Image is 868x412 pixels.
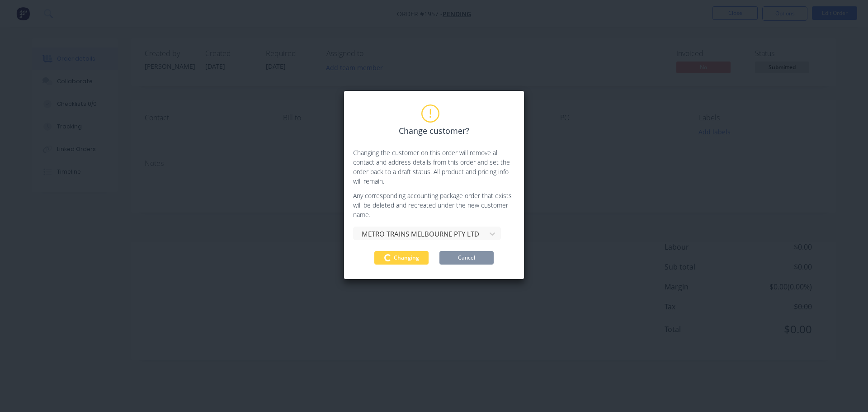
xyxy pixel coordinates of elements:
[353,191,515,219] p: Any corresponding accounting package order that exists will be deleted and recreated under the ne...
[439,251,494,265] button: Cancel
[399,125,469,137] span: Change customer?
[353,148,515,186] p: Changing the customer on this order will remove all contact and address details from this order a...
[374,251,429,265] button: Changing
[394,254,419,262] span: Changing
